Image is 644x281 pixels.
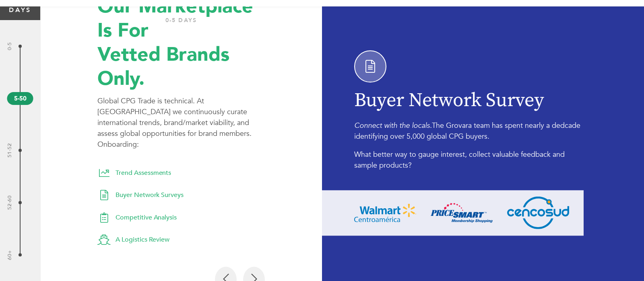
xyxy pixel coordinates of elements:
img: Walmart Centroamerica [354,204,416,222]
h1: Buyer Network Survey [354,88,584,113]
div: 0-5 Days [97,17,265,23]
span: Buyer Network [116,192,161,199]
span: Assessments [111,169,171,176]
span: 51-52 [5,143,14,158]
span: Surveys [111,192,184,199]
p: The Grovara team has spent nearly a dedcade identifying over 5,000 global CPG buyers. [354,120,584,142]
span: Review [111,236,169,244]
a: A LogisticsReview [97,230,265,250]
img: Cencosud [507,197,569,229]
span: 13 [19,201,22,204]
span: Vetted Brands Only. [97,42,265,90]
p: What better way to gauge interest, collect valuable feedback and sample products? [354,149,584,171]
span: 16 [19,253,22,256]
span: 2 [19,45,22,48]
p: Global CPG Trade is technical. At [GEOGRAPHIC_DATA] we continuously curate international trends, ... [97,95,265,156]
span: 0-5 [5,42,14,50]
span: 10 [19,149,22,152]
span: 60+ [5,250,14,260]
img: Price Smart [431,203,493,223]
em: Connect with the locals. [354,121,432,131]
span: Trend [116,169,134,176]
a: TrendAssessments [97,162,265,183]
span: 52-60 [5,195,14,210]
span: Competitive [116,214,154,222]
a: CompetitiveAnalysis [97,207,265,228]
span: Analysis [111,214,177,222]
a: Buyer NetworkSurveys [97,185,265,206]
span: 5-50 [14,94,27,103]
span: A Logistics [116,236,149,244]
span: 7 [7,92,33,105]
